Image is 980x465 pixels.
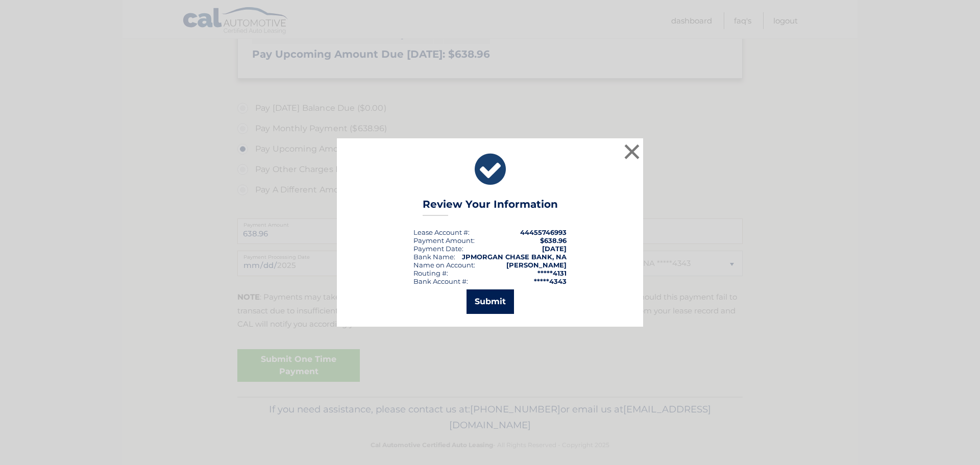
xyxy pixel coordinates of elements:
[542,244,567,253] span: [DATE]
[462,253,567,261] strong: JPMORGAN CHASE BANK, NA
[520,228,567,236] strong: 44455746993
[423,198,558,216] h3: Review Your Information
[413,277,468,285] div: Bank Account #:
[506,261,567,269] strong: [PERSON_NAME]
[467,289,514,314] button: Submit
[540,236,567,244] span: $638.96
[413,228,470,236] div: Lease Account #:
[413,269,448,277] div: Routing #:
[413,244,462,253] span: Payment Date
[413,244,463,253] div: :
[413,253,455,261] div: Bank Name:
[413,261,475,269] div: Name on Account:
[413,236,475,244] div: Payment Amount:
[622,141,642,162] button: ×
